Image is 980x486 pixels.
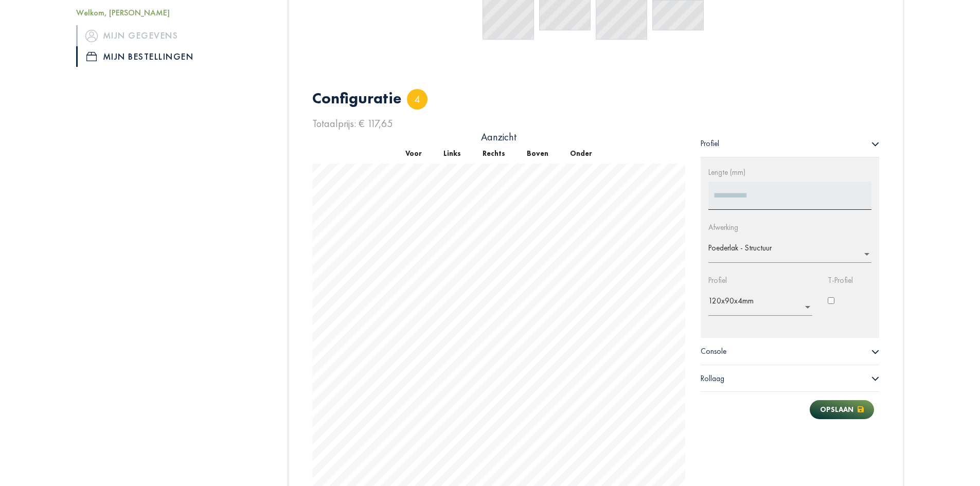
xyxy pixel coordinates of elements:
a: iconMijn gegevens [76,25,272,46]
button: Voor [395,143,433,164]
button: Opslaan [810,400,874,419]
button: Links [433,143,472,164]
div: Totaalprijs: € 117,65 [312,117,880,130]
span: Rollaag [701,373,724,384]
label: Lengte (mm) [708,167,745,177]
img: icon [85,29,98,42]
button: Rechts [472,143,516,164]
label: T-Profiel [828,275,853,285]
h5: Welkom, [PERSON_NAME] [76,8,272,17]
div: 4 [407,89,427,110]
span: Profiel [701,138,719,149]
label: Profiel [708,275,727,285]
a: iconMijn bestellingen [76,46,272,67]
img: icon [86,52,97,61]
label: Afwerking [708,222,738,232]
span: Console [701,346,726,356]
span: Aanzicht [481,130,516,143]
button: Boven [516,143,559,164]
h1: Configuratie [312,89,402,107]
button: Onder [559,143,603,164]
